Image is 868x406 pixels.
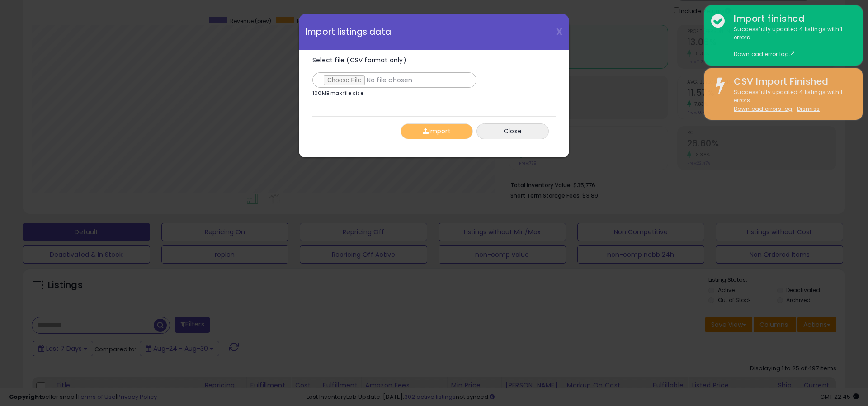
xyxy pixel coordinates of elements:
[727,75,856,88] div: CSV Import Finished
[727,25,856,59] div: Successfully updated 4 listings with 1 errors.
[556,25,562,38] span: X
[312,91,363,96] p: 100MB max file size
[797,105,820,113] u: Dismiss
[734,105,792,113] a: Download errors log
[727,12,856,25] div: Import finished
[401,123,473,139] button: Import
[734,50,794,58] a: Download error log
[727,88,856,113] div: Successfully updated 4 listings with 1 errors.
[312,56,406,65] span: Select file (CSV format only)
[476,123,549,139] button: Close
[306,28,391,36] span: Import listings data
